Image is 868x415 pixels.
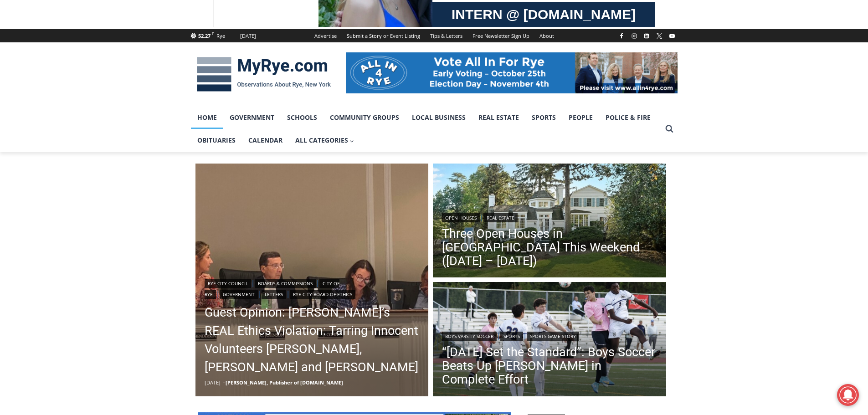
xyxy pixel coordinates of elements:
a: Open Houses [442,213,480,222]
a: Intern @ [DOMAIN_NAME] [219,88,442,113]
a: Submit a Story or Event Listing [342,29,425,42]
div: Birds of Prey: Falcon and hawk demos [96,27,132,75]
div: "[PERSON_NAME] and I covered the [DATE] Parade, which was a really eye opening experience as I ha... [230,0,431,88]
a: Three Open Houses in [GEOGRAPHIC_DATA] This Weekend ([DATE] – [DATE]) [442,227,657,268]
a: “[DATE] Set the Standard”: Boys Soccer Beats Up [PERSON_NAME] in Complete Effort [442,345,657,386]
a: People [562,106,599,129]
a: Letters [262,290,286,299]
img: All in for Rye [346,52,678,93]
h4: [PERSON_NAME] Read Sanctuary Fall Fest: [DATE] [7,92,121,113]
a: Schools [281,106,324,129]
a: Government [223,106,281,129]
a: Real Estate [483,213,518,222]
nav: Primary Navigation [191,106,661,152]
a: Read More “Today Set the Standard”: Boys Soccer Beats Up Pelham in Complete Effort [433,282,666,399]
a: Rye City Council [205,279,251,288]
a: Home [191,106,223,129]
a: Real Estate [472,106,525,129]
span: F [212,31,214,36]
a: YouTube [667,31,678,41]
a: Guest Opinion: [PERSON_NAME]’s REAL Ethics Violation: Tarring Innocent Volunteers [PERSON_NAME], ... [205,303,420,376]
a: Facebook [616,31,627,41]
a: [PERSON_NAME] Read Sanctuary Fall Fest: [DATE] [0,91,136,113]
div: / [102,77,104,86]
div: | | [442,330,657,341]
a: Obituaries [191,129,242,152]
a: Read More Three Open Houses in Rye This Weekend (October 11 – 12) [433,164,666,280]
a: Boys Varsity Soccer [442,332,497,341]
span: Intern @ [DOMAIN_NAME] [238,91,422,111]
a: Sports Game Story [527,332,579,341]
div: | | | | | [205,277,420,299]
a: Advertise [309,29,342,42]
a: Sports [500,332,523,341]
a: Sports [525,106,562,129]
nav: Secondary Navigation [309,29,559,42]
button: View Search Form [661,121,678,137]
img: 162 Kirby Lane, Rye [433,164,666,280]
div: [DATE] [240,32,256,40]
a: Calendar [242,129,289,152]
a: Free Newsletter Sign Up [467,29,534,42]
a: Local Business [406,106,472,129]
a: Linkedin [641,31,652,41]
a: Community Groups [324,106,406,129]
time: [DATE] [205,379,221,386]
span: – [223,379,226,386]
div: 6 [107,77,111,86]
a: [PERSON_NAME], Publisher of [DOMAIN_NAME] [226,379,343,386]
img: MyRye.com [191,51,337,98]
img: (PHOTO: Rye Boys Soccer's Eddie Kehoe (#9 pink) goes up for a header against Pelham on October 8,... [433,282,666,399]
button: Child menu of All Categories [289,129,361,152]
div: 2 [96,77,100,86]
a: Government [220,290,258,299]
a: Boards & Commissions [255,279,316,288]
a: X [654,31,665,41]
a: About [534,29,559,42]
div: | [442,211,657,222]
a: Police & Fire [599,106,657,129]
div: Rye [216,32,225,40]
img: (PHOTO: The "Gang of Four" Councilwoman Carolina Johnson, Mayor Josh Cohn, Councilwoman Julie Sou... [195,164,429,397]
span: 52.27 [198,32,211,39]
a: Rye City Board of Ethics [290,290,355,299]
a: Read More Guest Opinion: Rye’s REAL Ethics Violation: Tarring Innocent Volunteers Carolina Johnso... [195,164,429,397]
a: Instagram [629,31,640,41]
a: Tips & Letters [425,29,467,42]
